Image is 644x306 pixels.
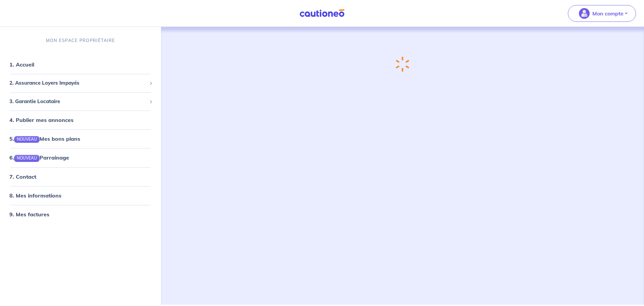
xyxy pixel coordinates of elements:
[9,61,34,68] a: 1. Accueil
[3,132,158,145] div: 5.NOUVEAUMes bons plans
[3,189,158,202] div: 8. Mes informations
[9,154,69,161] a: 6.NOUVEAUParrainage
[579,8,590,19] img: illu_account_valid_menu.svg
[9,173,36,180] a: 7. Contact
[9,211,49,218] a: 9. Mes factures
[9,192,61,199] a: 8. Mes informations
[3,170,158,183] div: 7. Contact
[46,37,115,44] p: MON ESPACE PROPRIÉTAIRE
[9,79,147,87] span: 2. Assurance Loyers Impayés
[3,113,158,127] div: 4. Publier mes annonces
[3,151,158,164] div: 6.NOUVEAUParrainage
[592,9,624,17] p: Mon compte
[9,135,80,142] a: 5.NOUVEAUMes bons plans
[9,98,147,105] span: 3. Garantie Locataire
[568,5,636,22] button: illu_account_valid_menu.svgMon compte
[3,95,158,108] div: 3. Garantie Locataire
[396,56,409,72] img: loading-spinner
[297,9,347,17] img: Cautioneo
[9,117,73,123] a: 4. Publier mes annonces
[3,208,158,221] div: 9. Mes factures
[3,77,158,90] div: 2. Assurance Loyers Impayés
[3,58,158,71] div: 1. Accueil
